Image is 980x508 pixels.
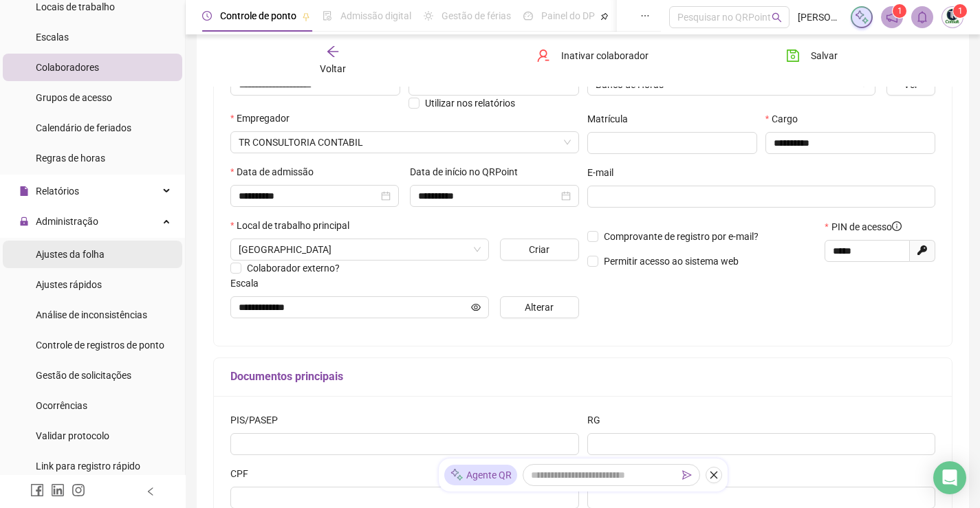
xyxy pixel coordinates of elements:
[854,10,869,25] img: sparkle-icon.fc2bf0ac1784a2077858766a79e2daf3.svg
[500,239,579,261] button: Criar
[442,10,511,21] span: Gestão de férias
[471,302,481,312] span: eye
[811,48,838,63] span: Salvar
[326,45,340,58] span: arrow-left
[798,10,842,25] span: [PERSON_NAME]
[425,98,515,109] span: Utilizar nos relatórios
[36,62,99,73] span: Colaboradores
[72,483,85,497] span: instagram
[682,470,692,480] span: send
[526,45,659,67] button: Inativar colaborador
[765,111,807,126] label: Cargo
[587,165,622,180] label: E-mail
[36,430,109,441] span: Validar protocolo
[831,219,902,234] span: PIN de acesso
[604,256,739,267] span: Permitir acesso ao sistema web
[340,10,411,21] span: Admissão digital
[958,6,963,16] span: 1
[230,164,323,179] label: Data de admissão
[561,48,649,63] span: Inativar colaborador
[541,10,595,21] span: Painel do DP
[230,412,287,428] label: PIS/PASEP
[230,466,257,481] label: CPF
[36,153,105,164] span: Regras de horas
[230,368,935,385] h5: Documentos principais
[202,11,212,21] span: clock-circle
[942,7,963,27] img: 69183
[36,309,147,320] span: Análise de inconsistências
[36,400,87,411] span: Ocorrências
[36,249,105,260] span: Ajustes da folha
[230,111,298,126] label: Empregador
[36,122,131,133] span: Calendário de feriados
[51,483,65,497] span: linkedin
[886,11,898,23] span: notification
[500,296,579,318] button: Alterar
[230,218,358,233] label: Local de trabalho principal
[36,186,79,197] span: Relatórios
[36,461,140,472] span: Link para registro rápido
[953,4,967,18] sup: Atualize o seu contato no menu Meus Dados
[424,11,433,21] span: sun
[709,470,719,480] span: close
[604,231,759,242] span: Comprovante de registro por e-mail?
[933,461,966,494] div: Open Intercom Messenger
[230,276,268,291] label: Escala
[892,221,902,231] span: info-circle
[897,6,902,16] span: 1
[323,11,332,21] span: file-done
[600,12,609,21] span: pushpin
[239,132,571,153] span: TR CONSULTORIA CONTABIL
[239,239,481,260] span: FORTALEZA, CEARÁ, BRASIL
[529,242,549,257] span: Criar
[36,216,98,227] span: Administração
[302,12,310,21] span: pushpin
[525,300,554,315] span: Alterar
[450,468,464,483] img: sparkle-icon.fc2bf0ac1784a2077858766a79e2daf3.svg
[30,483,44,497] span: facebook
[776,45,848,67] button: Salvar
[536,49,550,63] span: user-delete
[444,465,517,485] div: Agente QR
[36,32,69,43] span: Escalas
[36,92,112,103] span: Grupos de acesso
[36,370,131,381] span: Gestão de solicitações
[587,412,609,428] label: RG
[146,487,155,496] span: left
[772,12,782,23] span: search
[893,4,906,18] sup: 1
[19,217,29,226] span: lock
[916,11,928,23] span: bell
[220,10,296,21] span: Controle de ponto
[587,111,637,126] label: Matrícula
[247,263,340,274] span: Colaborador externo?
[36,279,102,290] span: Ajustes rápidos
[36,1,115,12] span: Locais de trabalho
[19,186,29,196] span: file
[523,11,533,21] span: dashboard
[320,63,346,74] span: Voltar
[640,11,650,21] span: ellipsis
[410,164,527,179] label: Data de início no QRPoint
[36,340,164,351] span: Controle de registros de ponto
[786,49,800,63] span: save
